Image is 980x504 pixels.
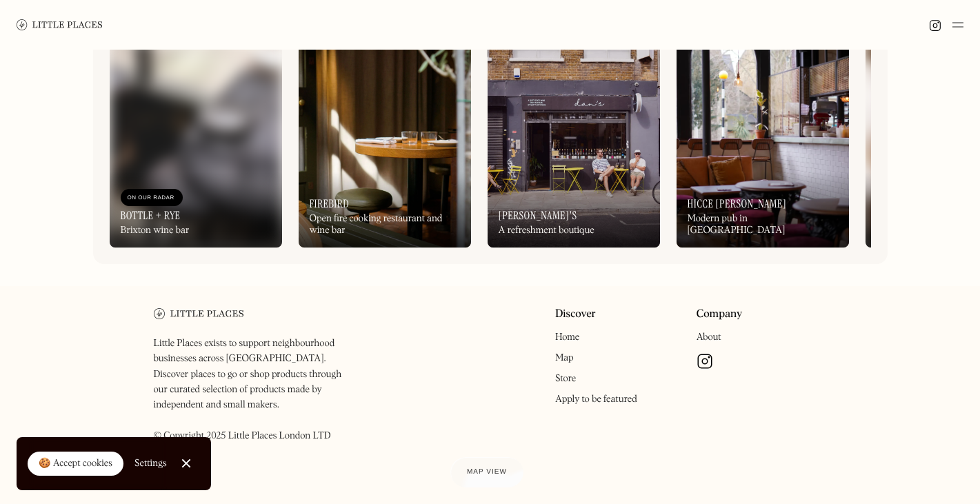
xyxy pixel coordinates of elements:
div: Close Cookie Popup [186,463,186,464]
p: Little Places exists to support neighbourhood businesses across [GEOGRAPHIC_DATA]. Discover place... [154,336,356,444]
a: Store [555,374,576,383]
div: Brixton wine bar [121,225,190,236]
a: Settings [134,448,167,479]
h3: Firebird [310,197,350,210]
a: Hicce [PERSON_NAME]Modern pub in [GEOGRAPHIC_DATA] [677,41,849,248]
h3: Hicce [PERSON_NAME] [688,197,787,210]
a: About [697,332,721,342]
a: Map [555,353,574,363]
a: Map view [450,457,523,487]
div: On Our Radar [128,191,176,205]
div: 🍪 Accept cookies [39,457,112,471]
a: FirebirdOpen fire cooking restaurant and wine bar [299,41,471,248]
a: [PERSON_NAME]'sA refreshment boutique [488,41,660,248]
a: Discover [555,308,596,321]
a: Close Cookie Popup [172,450,200,477]
div: A refreshment boutique [499,225,594,236]
div: Open fire cooking restaurant and wine bar [310,213,460,236]
div: Settings [134,458,167,468]
a: 🍪 Accept cookies [28,452,123,476]
h3: Bottle + Rye [121,209,181,222]
span: Map view [467,468,507,476]
h3: [PERSON_NAME]'s [499,209,577,222]
div: Modern pub in [GEOGRAPHIC_DATA] [688,213,838,236]
a: Apply to be featured [555,394,637,404]
a: Company [697,308,743,321]
a: Home [555,332,579,342]
a: On Our RadarBottle + RyeBrixton wine bar [110,41,282,248]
